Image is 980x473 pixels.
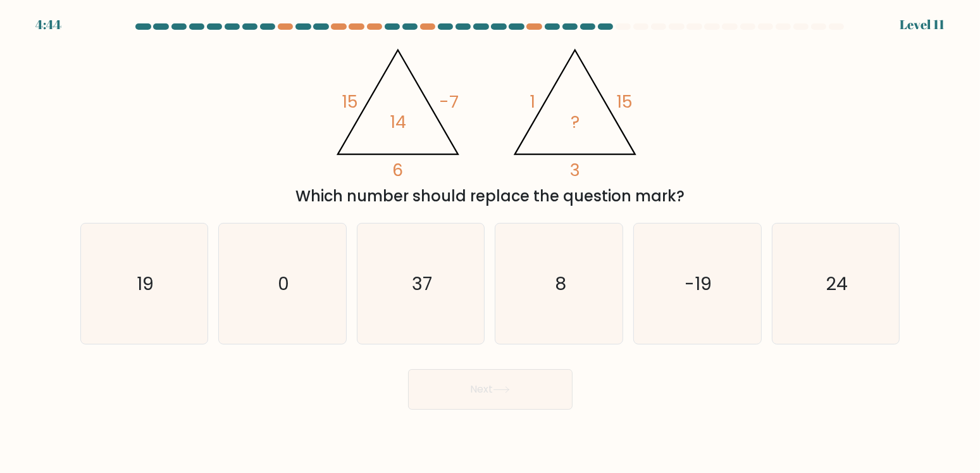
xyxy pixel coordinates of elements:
text: -19 [685,271,712,296]
text: 8 [555,271,566,296]
text: 37 [412,271,432,296]
tspan: 15 [616,90,633,113]
tspan: 14 [390,110,406,134]
button: Next [408,369,573,410]
div: Which number should replace the question mark? [88,185,893,208]
tspan: 3 [570,158,580,182]
tspan: ? [571,110,580,134]
tspan: 1 [530,90,535,113]
text: 0 [278,271,289,296]
div: 4:44 [35,15,61,34]
div: Level 11 [900,15,945,34]
tspan: -7 [439,90,459,113]
text: 19 [137,271,154,296]
tspan: 6 [392,158,403,182]
text: 24 [826,271,848,296]
tspan: 15 [342,90,358,113]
